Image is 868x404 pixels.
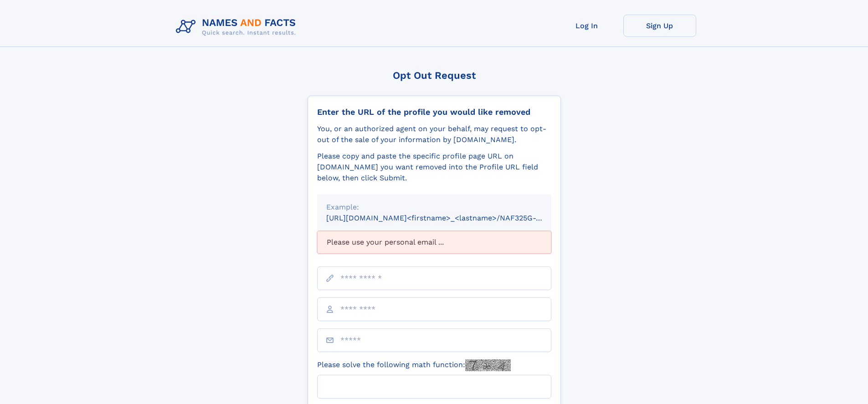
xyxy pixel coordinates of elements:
div: Example: [326,202,542,213]
a: Log In [550,15,623,37]
div: Please copy and paste the specific profile page URL on [DOMAIN_NAME] you want removed into the Pr... [317,151,551,184]
div: You, or an authorized agent on your behalf, may request to opt-out of the sale of your informatio... [317,123,551,145]
label: Please solve the following math function: [317,359,511,371]
div: Enter the URL of the profile you would like removed [317,107,551,117]
small: [URL][DOMAIN_NAME]<firstname>_<lastname>/NAF325G-xxxxxxxx [326,214,569,222]
div: Opt Out Request [308,70,561,81]
img: Logo Names and Facts [172,15,303,39]
a: Sign Up [623,15,696,37]
div: Please use your personal email ... [317,231,551,254]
